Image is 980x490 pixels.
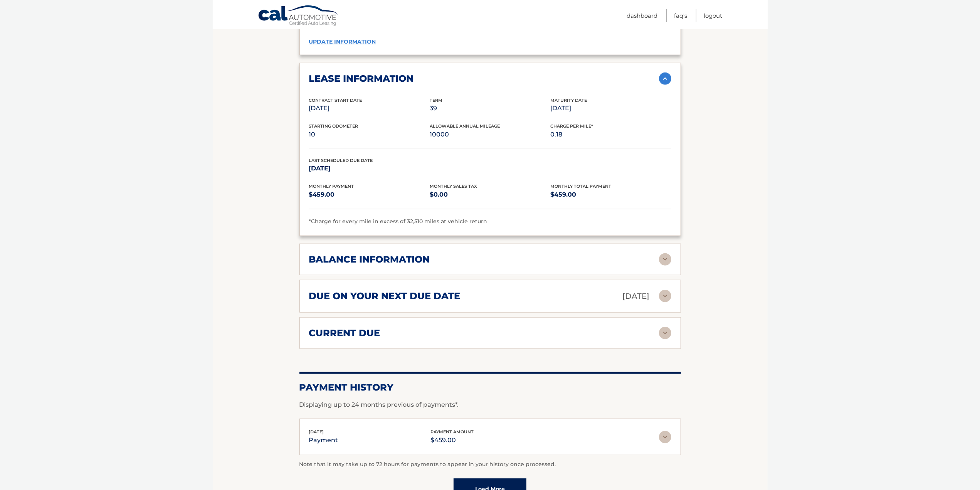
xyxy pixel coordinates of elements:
[258,5,339,27] a: Cal Automotive
[309,254,430,265] h2: balance information
[309,129,430,140] p: 10
[550,189,671,200] p: $459.00
[430,184,477,189] span: Monthly Sales Tax
[430,189,550,200] p: $0.00
[309,123,358,129] span: Starting Odometer
[309,38,376,45] a: update information
[550,103,671,114] p: [DATE]
[309,103,430,114] p: [DATE]
[309,98,362,103] span: Contract Start Date
[309,158,373,163] span: Last Scheduled Due Date
[309,184,354,189] span: Monthly Payment
[659,327,671,339] img: accordion-rest.svg
[309,429,324,434] span: [DATE]
[627,9,658,22] a: Dashboard
[299,400,681,409] p: Displaying up to 24 months previous of payments*.
[309,189,430,200] p: $459.00
[430,103,550,114] p: 39
[623,290,650,303] p: [DATE]
[550,98,587,103] span: Maturity Date
[659,431,671,443] img: accordion-rest.svg
[704,9,723,22] a: Logout
[659,253,671,266] img: accordion-rest.svg
[550,129,671,140] p: 0.18
[309,73,414,84] h2: lease information
[430,129,550,140] p: 10000
[550,184,611,189] span: Monthly Total Payment
[309,218,487,225] span: *Charge for every mile in excess of 32,510 miles at vehicle return
[550,123,593,129] span: Charge Per Mile*
[430,123,500,129] span: Allowable Annual Mileage
[674,9,688,22] a: FAQ's
[430,98,442,103] span: Term
[309,327,380,339] h2: current due
[659,72,671,85] img: accordion-active.svg
[309,290,461,302] h2: due on your next due date
[431,429,474,434] span: payment amount
[299,460,681,469] p: Note that it may take up to 72 hours for payments to appear in your history once processed.
[309,435,338,446] p: payment
[431,435,474,446] p: $459.00
[659,290,671,302] img: accordion-rest.svg
[309,163,430,174] p: [DATE]
[299,382,681,393] h2: Payment History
